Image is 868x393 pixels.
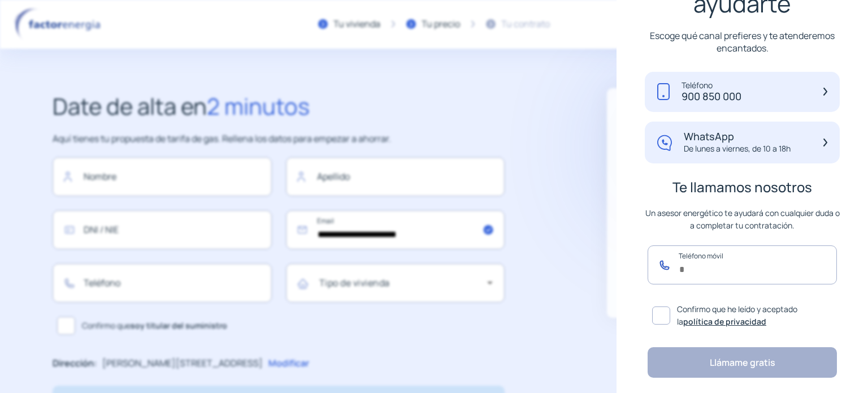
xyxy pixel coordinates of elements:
[11,8,107,41] img: logo factor
[53,356,97,371] p: Dirección:
[333,17,380,32] div: Tu vivienda
[684,143,791,154] p: De lunes a viernes, de 10 a 18h
[645,207,840,232] p: Un asesor energético te ayudará con cualquier duda o a completar tu contratación.
[82,319,227,332] span: Confirmo que
[682,90,741,103] p: 900 850 000
[319,277,390,289] mat-label: Tipo de vivienda
[102,356,263,371] p: [PERSON_NAME][STREET_ADDRESS]
[501,17,550,32] div: Tu contrato
[682,81,741,90] p: Teléfono
[53,88,505,124] h2: Date de alta en
[422,17,460,32] div: Tu precio
[207,90,310,122] span: 2 minutos
[645,29,840,54] p: Escoge qué canal prefieres y te atenderemos encantados.
[677,303,832,329] span: Confirmo que he leído y aceptado la
[684,131,791,143] p: WhatsApp
[645,181,840,193] p: Te llamamos nosotros
[268,356,309,371] p: Modificar
[131,320,227,331] b: soy titular del suministro
[683,316,766,327] a: política de privacidad
[53,132,505,146] p: Aquí tienes tu propuesta de tarifa de gas. Rellena los datos para empezar a ahorrar.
